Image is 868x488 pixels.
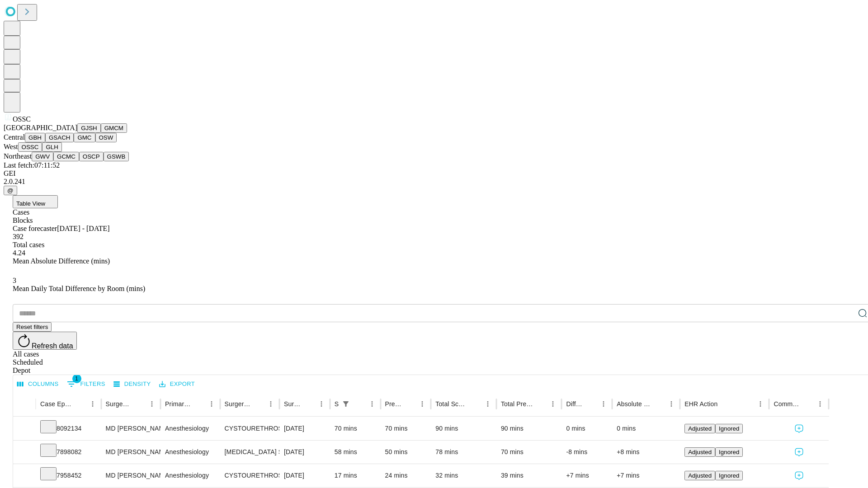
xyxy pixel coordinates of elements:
button: Sort [193,398,205,410]
button: OSSC [18,142,42,152]
button: Menu [416,398,429,410]
div: 8092134 [40,417,97,440]
button: Expand [18,421,31,437]
button: Density [111,377,153,391]
span: Ignored [719,449,739,455]
button: Menu [205,398,218,410]
button: Menu [481,398,494,410]
div: 50 mins [385,441,427,464]
button: Sort [534,398,547,410]
div: Absolute Difference [617,400,651,408]
div: MD [PERSON_NAME] Md [106,464,156,487]
div: 0 mins [566,417,608,440]
span: Case forecaster [13,225,57,232]
span: OSSC [13,115,31,123]
button: Adjusted [684,447,715,457]
button: OSCP [79,152,104,161]
div: Total Predicted Duration [501,400,533,408]
button: Menu [665,398,678,410]
span: Ignored [719,472,739,479]
div: Primary Service [165,400,191,408]
button: Sort [403,398,416,410]
div: 78 mins [435,441,492,464]
div: Surgery Name [225,400,251,408]
button: Expand [18,445,31,460]
div: 39 mins [501,464,557,487]
button: Menu [547,398,559,410]
button: @ [4,186,17,195]
button: Menu [754,398,767,410]
button: Sort [302,398,315,410]
div: CYSTOURETHROSCOPY WITH [MEDICAL_DATA] REMOVAL SIMPLE [225,464,275,487]
div: Surgeon Name [106,400,132,408]
button: Menu [315,398,328,410]
div: 24 mins [385,464,427,487]
span: Refresh data [32,342,73,350]
div: 7898082 [40,441,97,464]
button: Select columns [15,377,61,391]
button: Sort [585,398,597,410]
div: -8 mins [566,441,608,464]
button: GBH [25,133,45,142]
span: Table View [16,200,45,207]
div: Anesthesiology [165,464,215,487]
div: Anesthesiology [165,417,215,440]
button: Show filters [340,398,352,410]
div: 70 mins [385,417,427,440]
div: 17 mins [335,464,376,487]
div: +7 mins [566,464,608,487]
div: CYSTOURETHROSCOPY [MEDICAL_DATA] WITH [MEDICAL_DATA] AND [MEDICAL_DATA] INSERTION [225,417,275,440]
button: GMC [74,133,95,142]
button: Menu [597,398,610,410]
button: Sort [718,398,731,410]
button: Expand [18,468,31,484]
button: Menu [86,398,99,410]
button: Show filters [65,377,108,391]
div: [DATE] [284,464,325,487]
button: Menu [264,398,277,410]
span: Adjusted [688,449,712,455]
div: [DATE] [284,417,325,440]
div: MD [PERSON_NAME] Md [106,441,156,464]
button: Ignored [715,424,743,433]
button: GWV [32,152,53,161]
span: Central [4,133,25,141]
div: 2.0.241 [4,178,864,186]
button: Export [157,377,197,391]
div: GEI [4,169,864,178]
button: Sort [252,398,264,410]
span: Adjusted [688,425,712,432]
span: Ignored [719,425,739,432]
span: Reset filters [16,324,48,330]
div: Case Epic Id [40,400,73,408]
button: Ignored [715,447,743,457]
div: Surgery Date [284,400,302,408]
div: 70 mins [501,441,557,464]
div: 90 mins [501,417,557,440]
div: Total Scheduled Duration [435,400,468,408]
span: Last fetch: 07:11:52 [4,161,60,169]
div: Comments [774,400,800,408]
div: Difference [566,400,584,408]
button: Sort [353,398,366,410]
span: [GEOGRAPHIC_DATA] [4,124,77,131]
div: Anesthesiology [165,441,215,464]
button: Sort [801,398,814,410]
span: 3 [13,277,16,284]
button: Refresh data [13,332,77,350]
button: GLH [42,142,61,152]
div: Scheduled In Room Duration [335,400,339,408]
div: 32 mins [435,464,492,487]
div: EHR Action [684,400,717,408]
span: Mean Daily Total Difference by Room (mins) [13,285,145,292]
span: Mean Absolute Difference (mins) [13,257,110,265]
button: Sort [469,398,481,410]
div: +7 mins [617,464,675,487]
div: +8 mins [617,441,675,464]
span: [DATE] - [DATE] [57,225,109,232]
div: 70 mins [335,417,376,440]
button: Sort [74,398,86,410]
button: OSW [95,133,117,142]
div: MD [PERSON_NAME] Md [106,417,156,440]
span: 1 [72,374,81,383]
